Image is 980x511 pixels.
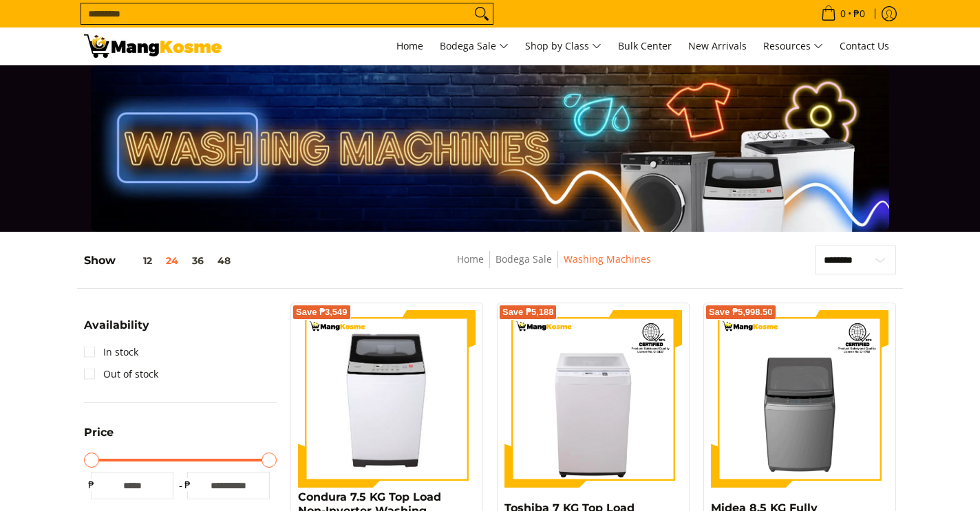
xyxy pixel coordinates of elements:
span: Shop by Class [525,38,601,55]
span: Home [396,39,423,52]
img: Washing Machines l Mang Kosme: Home Appliances Warehouse Sale Partner [84,34,222,58]
a: Home [457,252,484,265]
span: New Arrivals [688,39,747,52]
span: Price [84,427,114,438]
a: Washing Machines [564,252,651,265]
span: Save ₱5,998.50 [709,308,773,316]
span: Save ₱3,549 [296,308,348,316]
a: Contact Us [833,28,896,65]
span: Save ₱5,188 [502,308,554,316]
a: Bodega Sale [496,252,552,265]
summary: Open [84,427,114,448]
span: Resources [763,38,823,55]
img: Toshiba 7 KG Top Load Fully Auto Washing Machine (Class A) [504,310,682,488]
h5: Show [84,254,237,268]
button: Search [471,3,493,24]
span: ₱0 [851,9,867,19]
a: Home [390,28,430,65]
span: Contact Us [840,39,889,52]
span: Bodega Sale [440,38,509,55]
button: 36 [185,255,211,266]
summary: Open [84,320,149,341]
span: 0 [838,9,848,19]
a: Bulk Center [611,28,679,65]
a: Bodega Sale [433,28,515,65]
span: ₱ [84,478,98,492]
a: New Arrivals [681,28,754,65]
span: ₱ [180,478,194,492]
button: 48 [211,255,237,266]
img: condura-7.5kg-topload-non-inverter-washing-machine-class-c-full-view-mang-kosme [303,310,470,488]
nav: Breadcrumbs [357,251,752,282]
a: Resources [756,28,830,65]
a: Shop by Class [518,28,608,65]
a: In stock [84,341,138,363]
nav: Main Menu [235,28,896,65]
span: • [817,6,869,21]
button: 12 [116,255,159,266]
span: Bulk Center [618,39,672,52]
span: Availability [84,320,149,331]
button: 24 [159,255,185,266]
a: Out of stock [84,363,158,385]
img: Midea 8.5 KG Fully Automatic Top Load Washing Machine (Class A) [711,310,888,488]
